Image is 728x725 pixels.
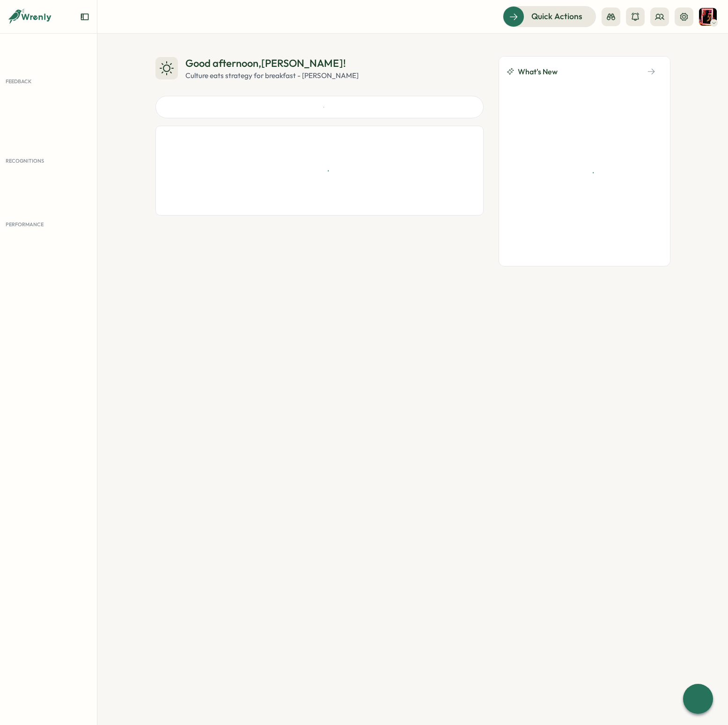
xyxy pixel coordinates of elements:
span: What's New [518,66,558,78]
span: Quick Actions [531,10,582,22]
img: Ruth [699,8,717,26]
div: Culture eats strategy for breakfast - [PERSON_NAME] [185,71,359,81]
div: Good afternoon , [PERSON_NAME] ! [185,56,359,71]
button: Expand sidebar [80,12,89,22]
button: Quick Actions [503,6,596,27]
